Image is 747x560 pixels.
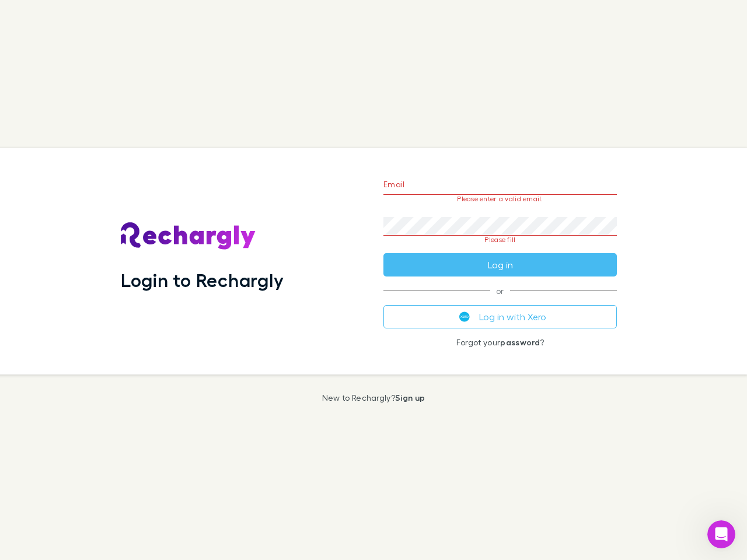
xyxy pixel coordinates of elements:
[121,222,256,250] img: Rechargly's Logo
[383,236,617,244] p: Please fill
[383,253,617,276] button: Log in
[500,337,540,347] a: password
[459,311,470,322] img: Xero's logo
[707,520,735,548] iframe: Intercom live chat
[395,393,425,402] a: Sign up
[383,338,617,347] p: Forgot your ?
[383,195,617,203] p: Please enter a valid email.
[383,305,617,328] button: Log in with Xero
[322,393,425,402] p: New to Rechargly?
[121,269,284,291] h1: Login to Rechargly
